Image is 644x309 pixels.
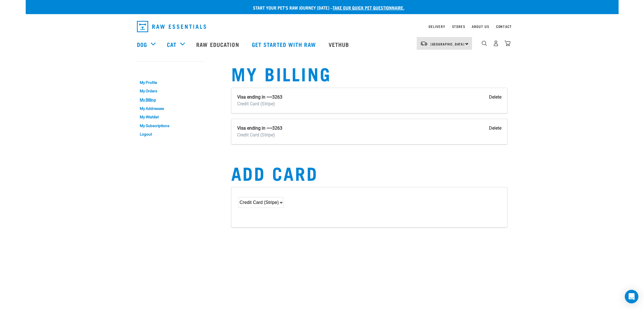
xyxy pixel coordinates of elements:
[137,121,205,130] a: My Subscriptions
[132,19,512,34] nav: dropdown navigation
[429,25,445,27] a: Delivery
[137,87,205,96] a: My Orders
[625,290,638,303] div: Open Intercom Messenger
[493,40,499,46] img: user.png
[137,130,205,139] a: Logout
[191,33,246,56] a: Raw Education
[333,6,404,9] a: take our quick pet questionnaire.
[431,43,465,45] span: [GEOGRAPHIC_DATA]
[505,40,510,46] img: home-icon@2x.png
[237,101,282,107] div: Credit Card (Stripe)
[482,41,487,46] img: home-icon-1@2x.png
[137,67,164,69] a: My Account
[237,125,282,131] strong: Visa ending in ••••3263
[231,63,507,83] h1: My Billing
[30,4,623,11] p: Start your pet’s raw journey [DATE] –
[137,95,205,104] a: My Billing
[489,94,501,101] input: Delete
[496,25,512,27] a: Contact
[26,33,619,56] nav: dropdown navigation
[323,33,356,56] a: Vethub
[137,21,206,32] img: Raw Essentials Logo
[167,40,176,49] a: Cat
[237,94,282,100] strong: Visa ending in ••••3263
[231,162,507,183] h1: Add Card
[489,125,501,132] input: Delete
[137,78,205,87] a: My Profile
[237,132,282,138] div: Credit Card (Stripe)
[472,25,489,27] a: About Us
[246,33,323,56] a: Get started with Raw
[137,113,205,121] a: My Wishlist
[420,41,428,46] img: van-moving.png
[452,25,465,27] a: Stores
[137,104,205,113] a: My Addresses
[137,40,147,49] a: Dog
